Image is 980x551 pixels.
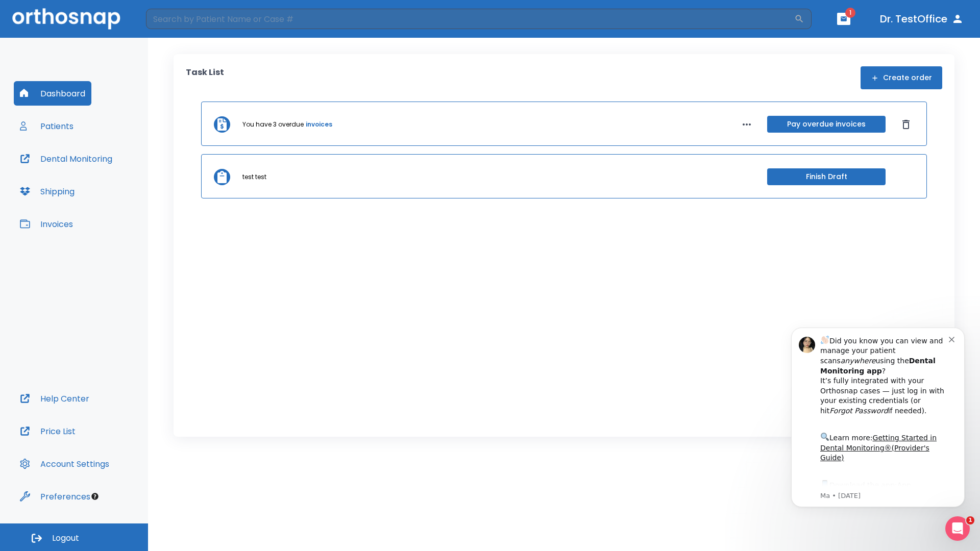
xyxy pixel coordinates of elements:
[12,8,120,29] img: Orthosnap
[173,22,181,30] button: Dismiss notification
[44,166,173,218] div: Download the app: | ​ Let us know if you need help getting started!
[861,66,942,89] button: Create order
[898,116,914,133] button: Dismiss
[14,452,115,476] button: Account Settings
[14,386,95,411] button: Help Center
[186,66,224,89] p: Task List
[845,8,855,18] span: 1
[14,484,96,509] button: Preferences
[945,516,970,541] iframe: Intercom live chat
[876,10,968,28] button: Dr. TestOffice
[14,179,81,204] button: Shipping
[242,172,266,182] p: test test
[776,312,980,523] iframe: Intercom notifications message
[966,516,974,524] span: 1
[767,116,886,133] button: Pay overdue invoices
[14,81,91,106] button: Dashboard
[242,120,304,129] p: You have 3 overdue
[52,533,79,544] span: Logout
[14,114,80,138] button: Patients
[14,212,79,236] button: Invoices
[146,9,794,29] input: Search by Patient Name or Case #
[14,419,82,443] button: Price List
[44,179,173,188] p: Message from Ma, sent 3w ago
[44,169,135,187] a: App Store
[306,120,332,129] a: invoices
[767,168,886,185] button: Finish Draft
[90,492,100,501] div: Tooltip anchor
[14,146,118,171] button: Dental Monitoring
